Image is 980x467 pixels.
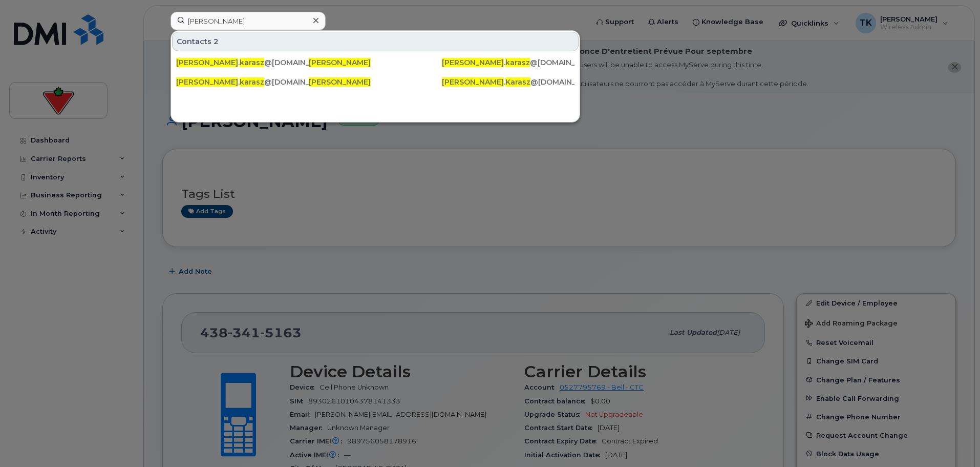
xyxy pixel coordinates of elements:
[176,58,238,67] span: [PERSON_NAME]
[176,57,309,68] div: . @[DOMAIN_NAME]
[172,53,579,72] a: [PERSON_NAME].karasz@[DOMAIN_NAME][PERSON_NAME][PERSON_NAME].karasz@[DOMAIN_NAME]
[309,58,371,67] span: [PERSON_NAME]
[442,57,574,68] div: . @[DOMAIN_NAME]
[442,77,574,87] div: . @[DOMAIN_NAME]
[240,58,264,67] span: karasz
[176,77,238,87] span: [PERSON_NAME]
[442,77,504,87] span: [PERSON_NAME]
[214,36,219,47] span: 2
[240,77,264,87] span: karasz
[505,77,530,87] span: Karasz
[505,58,530,67] span: karasz
[176,77,309,87] div: . @[DOMAIN_NAME]
[172,32,579,51] div: Contacts
[172,73,579,91] a: [PERSON_NAME].karasz@[DOMAIN_NAME][PERSON_NAME][PERSON_NAME].Karasz@[DOMAIN_NAME]
[309,77,371,87] span: [PERSON_NAME]
[442,58,504,67] span: [PERSON_NAME]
